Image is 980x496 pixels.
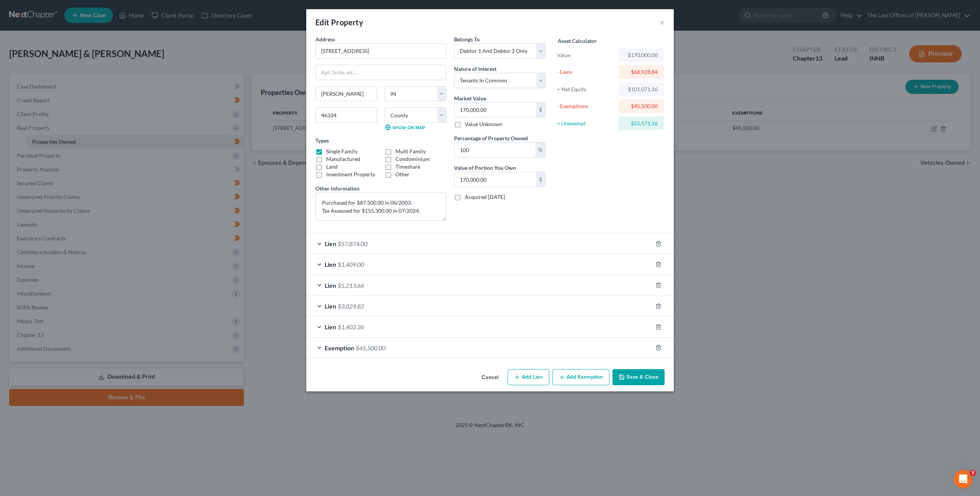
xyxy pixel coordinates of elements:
span: Lien [325,302,336,310]
div: Value [557,51,615,59]
span: Belongs To [454,36,480,43]
label: Acquired [DATE] [465,193,505,201]
label: Investment Property [326,171,375,178]
button: Add Lien [508,369,549,385]
span: $5,213.66 [338,282,364,289]
span: $1,409.00 [338,261,364,268]
label: Value Unknown [465,120,502,128]
iframe: Intercom live chat [954,470,972,488]
label: Single Family [326,148,358,155]
input: Enter address... [316,44,446,58]
input: Apt, Suite, etc... [316,65,446,80]
label: Asset Calculator [558,37,597,45]
label: Manufactured [326,155,360,163]
label: Timeshare [395,163,420,171]
label: Other [395,171,410,178]
input: 0.00 [454,103,536,117]
label: Land [326,163,338,171]
a: Show on Map [385,124,425,130]
div: $55,571.16 [624,120,658,127]
button: Cancel [475,370,505,385]
label: Multi Family [395,148,426,155]
label: Condominium [395,155,430,163]
label: Nature of Interest [454,65,497,73]
label: Percentage of Property Owned [454,134,528,142]
div: $170,000.00 [624,51,658,59]
div: - Exemptions [557,102,615,110]
input: 0.00 [454,172,536,187]
span: Lien [325,261,336,268]
div: Edit Property [315,17,363,28]
button: Save & Close [612,369,665,385]
div: $45,500.00 [624,102,658,110]
span: $57,874.00 [338,240,367,247]
label: Value of Portion You Own [454,164,516,172]
div: = Unexempt [557,120,615,127]
input: Enter city... [316,87,377,101]
span: $3,029.82 [338,302,364,310]
div: $ [536,103,545,117]
div: $ [536,172,545,187]
div: = Net Equity [557,85,615,93]
span: $1,402.36 [338,323,364,330]
span: 3 [970,470,976,476]
div: % [536,143,545,157]
span: Lien [325,282,336,289]
button: Add Exemption [552,369,609,385]
span: Lien [325,323,336,330]
input: 0.00 [454,143,536,157]
label: Other information [315,184,359,192]
div: $68,928.84 [624,68,658,76]
span: Address [315,36,335,43]
span: Lien [325,240,336,247]
span: $45,500.00 [356,344,385,351]
input: Enter zip... [315,107,377,123]
button: × [659,18,665,27]
label: Market Value [454,94,486,102]
div: $101,071.16 [624,85,658,93]
span: Exemption [325,344,354,351]
label: Types [315,136,329,145]
div: - Liens [557,68,615,76]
